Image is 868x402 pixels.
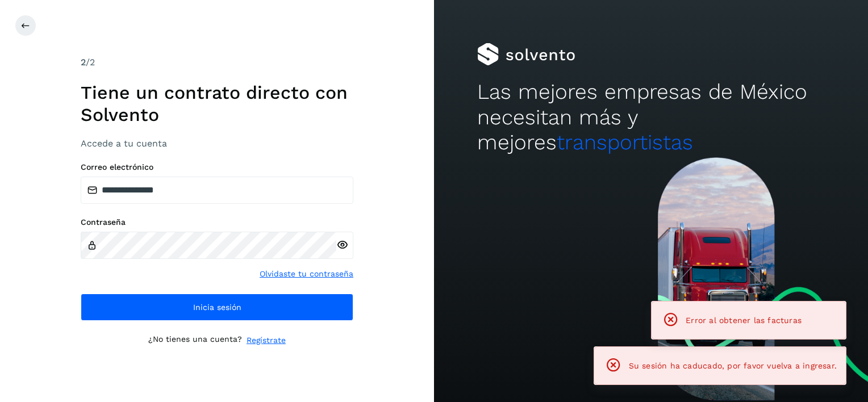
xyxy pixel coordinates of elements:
span: Inicia sesión [193,303,241,311]
span: Su sesión ha caducado, por favor vuelva a ingresar. [629,361,837,370]
h2: Las mejores empresas de México necesitan más y mejores [477,79,824,155]
a: Olvidaste tu contraseña [260,268,353,280]
a: Regístrate [247,334,286,346]
h1: Tiene un contrato directo con Solvento [81,82,353,125]
span: 2 [81,57,86,68]
label: Contraseña [81,217,353,227]
h3: Accede a tu cuenta [81,138,353,149]
p: ¿No tienes una cuenta? [148,334,242,346]
label: Correo electrónico [81,162,353,172]
span: Error al obtener las facturas [686,316,802,325]
div: /2 [81,56,353,69]
span: transportistas [557,130,693,154]
button: Inicia sesión [81,294,353,321]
